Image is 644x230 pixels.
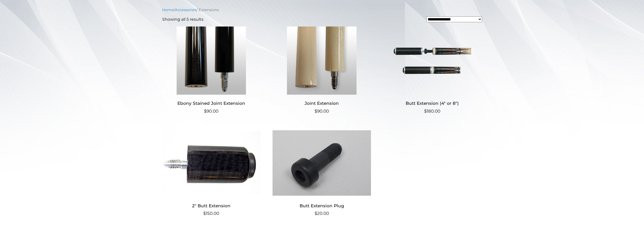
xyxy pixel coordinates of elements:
[273,27,371,115] a: Joint Extension $90.00
[315,109,317,114] span: $
[426,16,482,22] select: Shop order
[424,109,427,114] span: $
[273,27,371,95] img: Joint Extension
[162,129,261,197] img: 2" Butt Extension
[162,201,261,210] h2: 2″ Butt Extension
[383,27,482,115] a: Butt Extension (4″ or 8″) $180.00
[273,99,371,108] h2: Joint Extension
[273,129,371,197] img: Butt Extension Plug
[204,109,218,114] bdi: 90.00
[315,109,329,114] bdi: 90.00
[273,129,371,217] a: Butt Extension Plug $20.00
[162,7,482,13] nav: Breadcrumb
[273,201,371,210] h2: Butt Extension Plug
[162,16,203,22] p: Showing all 5 results
[424,109,440,114] bdi: 180.00
[203,211,206,216] span: $
[315,211,329,216] bdi: 20.00
[383,99,482,108] h2: Butt Extension (4″ or 8″)
[315,211,317,216] span: $
[204,109,206,114] span: $
[162,27,261,95] img: Ebony Stained Joint Extension
[162,99,261,108] h2: Ebony Stained Joint Extension
[162,8,174,12] a: Home
[203,211,219,216] bdi: 150.00
[162,129,261,217] a: 2″ Butt Extension $150.00
[383,27,482,95] img: Butt Extension (4" or 8")
[175,8,196,12] a: Accessories
[162,27,261,115] a: Ebony Stained Joint Extension $90.00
